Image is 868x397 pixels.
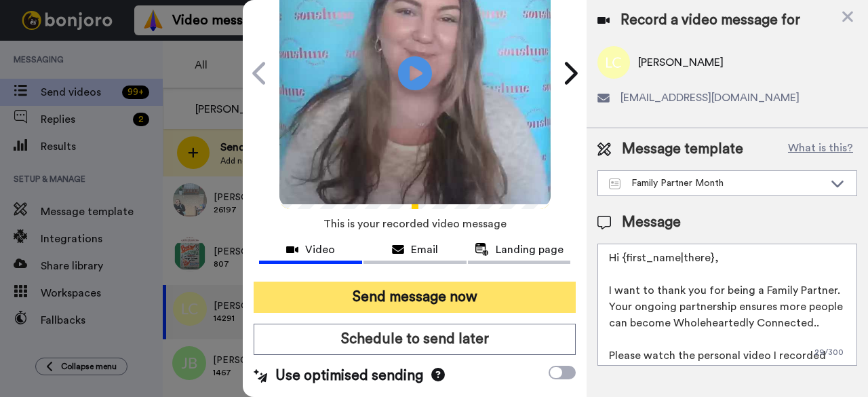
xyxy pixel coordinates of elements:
[609,178,620,189] img: Message-temps.svg
[622,139,743,159] span: Message template
[496,242,564,258] span: Landing page
[305,242,335,258] span: Video
[254,282,576,313] button: Send message now
[323,209,507,239] span: This is your recorded video message
[254,324,576,355] button: Schedule to send later
[411,242,438,258] span: Email
[609,176,824,190] div: Family Partner Month
[622,212,681,233] span: Message
[620,90,800,106] span: [EMAIL_ADDRESS][DOMAIN_NAME]
[597,244,857,366] textarea: Hi {first_name|there}, I want to thank you for being a Family Partner. Your ongoing partnership e...
[784,139,857,159] button: What is this?
[275,366,423,386] span: Use optimised sending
